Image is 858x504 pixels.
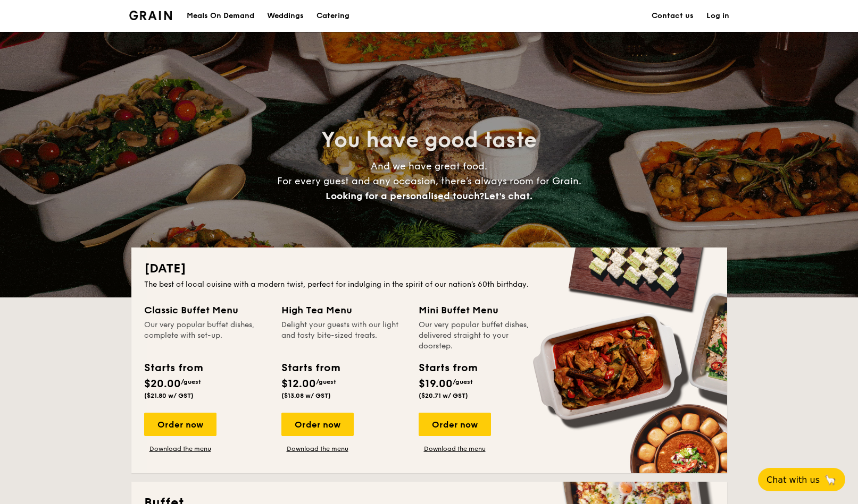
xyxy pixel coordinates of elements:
span: $20.00 [144,378,181,390]
span: Chat with us [767,475,820,485]
span: /guest [181,378,201,386]
div: High Tea Menu [281,303,406,318]
span: Let's chat. [484,190,532,202]
a: Download the menu [281,445,354,453]
span: ($13.08 w/ GST) [281,392,331,399]
div: Starts from [419,360,477,376]
span: ($20.71 w/ GST) [419,392,468,399]
span: ($21.80 w/ GST) [144,392,194,399]
span: And we have great food. For every guest and any occasion, there’s always room for Grain. [277,160,581,202]
div: The best of local cuisine with a modern twist, perfect for indulging in the spirit of our nation’... [144,279,714,290]
span: 🦙 [824,474,837,486]
div: Order now [281,413,354,436]
a: Logotype [129,11,172,20]
div: Classic Buffet Menu [144,303,269,318]
div: Our very popular buffet dishes, complete with set-up. [144,320,269,352]
div: Starts from [281,360,339,376]
a: Download the menu [144,445,216,453]
div: Our very popular buffet dishes, delivered straight to your doorstep. [419,320,543,352]
div: Delight your guests with our light and tasty bite-sized treats. [281,320,406,352]
a: Download the menu [419,445,491,453]
div: Starts from [144,360,202,376]
h2: [DATE] [144,260,714,277]
button: Chat with us🦙 [758,468,845,491]
div: Mini Buffet Menu [419,303,543,318]
span: You have good taste [321,127,537,153]
div: Order now [144,413,216,436]
div: Order now [419,413,491,436]
span: /guest [316,378,336,386]
img: Grain [129,11,172,20]
span: $12.00 [281,378,316,390]
span: $19.00 [419,378,453,390]
span: Looking for a personalised touch? [326,190,484,202]
span: /guest [453,378,473,386]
